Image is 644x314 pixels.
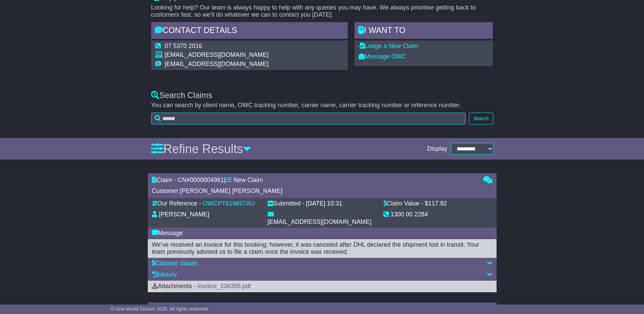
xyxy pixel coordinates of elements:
[469,113,493,125] button: Search
[190,177,224,183] span: 0000004961
[180,187,283,194] span: [PERSON_NAME] [PERSON_NAME]
[151,22,348,40] div: Contact Details
[355,22,493,40] div: I WANT to
[151,102,493,109] p: You can search by client name, OWC tracking number, carrier name, carrier tracking number or refe...
[359,53,406,60] a: Message OWC
[152,260,492,267] div: Claimed Values
[359,43,418,49] a: Lodge a New Claim
[233,177,263,183] span: New Claim
[159,211,209,218] div: [PERSON_NAME]
[152,230,492,237] div: Message
[152,271,177,278] a: History
[198,283,251,290] a: Invoice_106305.pdf
[391,211,428,218] div: 1300 00 2284
[152,200,201,208] div: Our Reference -
[165,61,269,68] td: [EMAIL_ADDRESS][DOMAIN_NAME]
[151,4,493,19] p: Looking for help? Our team is always happy to help with any queries you may have. We always prior...
[306,200,343,208] div: [DATE] 10:31
[152,177,476,184] div: Claim - CN# |
[152,271,492,279] div: History
[427,145,447,153] span: Display
[268,200,304,208] div: Submitted -
[425,200,447,208] div: $117.92
[111,306,209,312] span: © One World Courier 2025. All rights reserved.
[203,200,255,207] a: OWCPT619657AU
[383,200,423,208] div: Claim Value -
[151,90,493,100] div: Search Claims
[165,43,269,52] td: 07 5370 2016
[268,218,372,226] div: [EMAIL_ADDRESS][DOMAIN_NAME]
[151,142,251,156] a: Refine Results
[165,51,269,61] td: [EMAIL_ADDRESS][DOMAIN_NAME]
[152,187,476,195] div: Customer:
[152,241,492,256] div: We’ve received an invoice for this booking; however, it was canceled after DHL declared the shipm...
[152,283,196,290] span: Attachments -
[152,260,198,267] a: Claimed Values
